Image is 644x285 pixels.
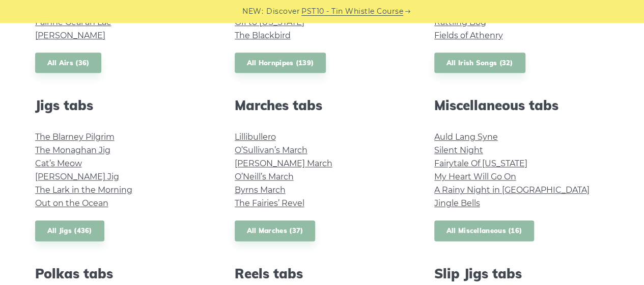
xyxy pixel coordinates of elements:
[235,220,316,241] a: All Marches (37)
[434,220,535,241] a: All Miscellaneous (16)
[235,97,410,113] h2: Marches tabs
[434,132,498,142] a: Auld Lang Syne
[434,97,609,113] h2: Miscellaneous tabs
[235,31,291,40] a: The Blackbird
[35,53,102,73] a: All Airs (36)
[235,185,286,195] a: Byrns March
[235,172,294,182] a: O’Neill’s March
[35,97,210,113] h2: Jigs tabs
[235,132,276,142] a: Lillibullero
[434,172,516,182] a: My Heart Will Go On
[301,6,403,17] a: PST10 - Tin Whistle Course
[235,198,304,208] a: The Fairies’ Revel
[434,198,480,208] a: Jingle Bells
[35,145,110,155] a: The Monaghan Jig
[434,159,527,168] a: Fairytale Of [US_STATE]
[434,31,503,40] a: Fields of Athenry
[235,159,332,168] a: [PERSON_NAME] March
[35,132,115,142] a: The Blarney Pilgrim
[35,185,132,195] a: The Lark in the Morning
[266,6,300,17] span: Discover
[35,31,105,40] a: [PERSON_NAME]
[242,6,263,17] span: NEW:
[434,185,590,195] a: A Rainy Night in [GEOGRAPHIC_DATA]
[35,266,210,281] h2: Polkas tabs
[35,220,104,241] a: All Jigs (436)
[35,172,119,182] a: [PERSON_NAME] Jig
[235,53,326,73] a: All Hornpipes (139)
[434,145,483,155] a: Silent Night
[235,266,410,281] h2: Reels tabs
[434,17,486,27] a: Rattling Bog
[35,159,82,168] a: Cat’s Meow
[235,145,307,155] a: O’Sullivan’s March
[434,53,525,73] a: All Irish Songs (32)
[35,198,108,208] a: Out on the Ocean
[235,17,304,27] a: Off to [US_STATE]
[35,17,111,27] a: Fáinne Geal an Lae
[434,266,609,281] h2: Slip Jigs tabs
